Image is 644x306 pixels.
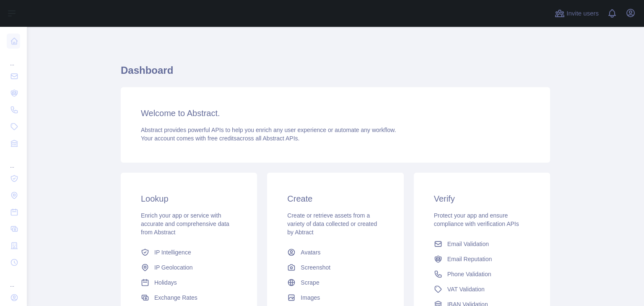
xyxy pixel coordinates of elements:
a: Holidays [138,275,240,290]
a: Exchange Rates [138,290,240,305]
span: Email Reputation [447,255,492,263]
span: IP Geolocation [154,263,193,272]
span: Email Validation [447,240,489,248]
span: IP Intelligence [154,248,191,257]
span: Abstract provides powerful APIs to help you enrich any user experience or automate any workflow. [141,127,396,133]
span: Avatars [301,248,320,257]
span: Create or retrieve assets from a variety of data collected or created by Abtract [287,212,377,236]
a: Screenshot [284,260,387,275]
div: ... [7,153,20,169]
a: Images [284,290,387,305]
span: Images [301,293,320,302]
span: Enrich your app or service with accurate and comprehensive data from Abstract [141,212,229,236]
button: Invite users [553,7,600,20]
a: Scrape [284,275,387,290]
a: Phone Validation [431,267,533,282]
span: Invite users [566,9,599,18]
span: Scrape [301,278,319,287]
a: Email Reputation [431,252,533,267]
div: ... [7,272,20,288]
a: VAT Validation [431,282,533,297]
span: Exchange Rates [154,293,197,302]
span: Phone Validation [447,270,491,278]
span: Holidays [154,278,177,287]
h3: Verify [434,193,530,205]
a: IP Geolocation [138,260,240,275]
a: Avatars [284,245,387,260]
span: Your account comes with across all Abstract APIs. [141,135,299,142]
h3: Create [287,193,383,205]
h3: Welcome to Abstract. [141,107,530,119]
span: Screenshot [301,263,330,272]
h1: Dashboard [121,64,550,84]
h3: Lookup [141,193,237,205]
div: ... [7,50,20,67]
span: Protect your app and ensure compliance with verification APIs [434,212,519,227]
a: IP Intelligence [138,245,240,260]
span: VAT Validation [447,285,485,293]
span: free credits [208,135,236,142]
a: Email Validation [431,236,533,252]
